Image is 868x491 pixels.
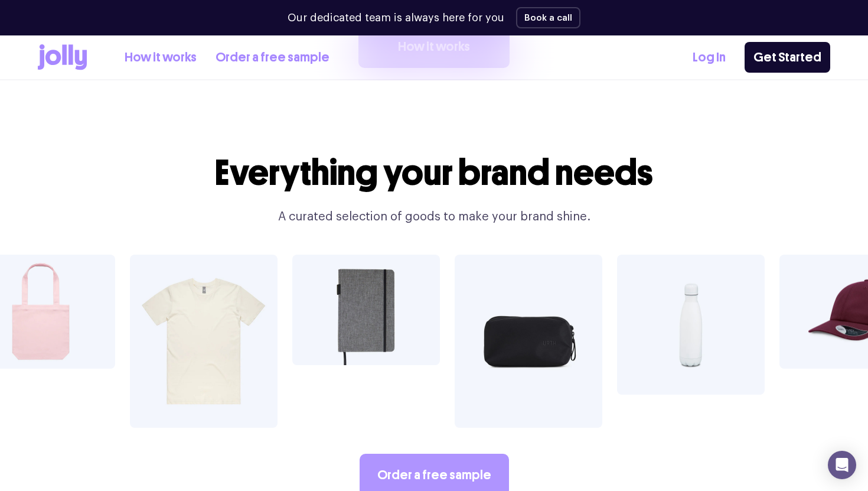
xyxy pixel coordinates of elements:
div: Open Intercom Messenger [828,451,856,479]
p: A curated selection of goods to make your brand shine. [207,207,661,226]
a: How it works [125,48,197,67]
a: Order a free sample [216,48,329,67]
a: Log In [693,48,726,67]
button: Book a call [516,7,580,28]
h2: Everything your brand needs [207,153,661,193]
a: Get Started [745,42,830,73]
p: Our dedicated team is always here for you [288,10,504,26]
